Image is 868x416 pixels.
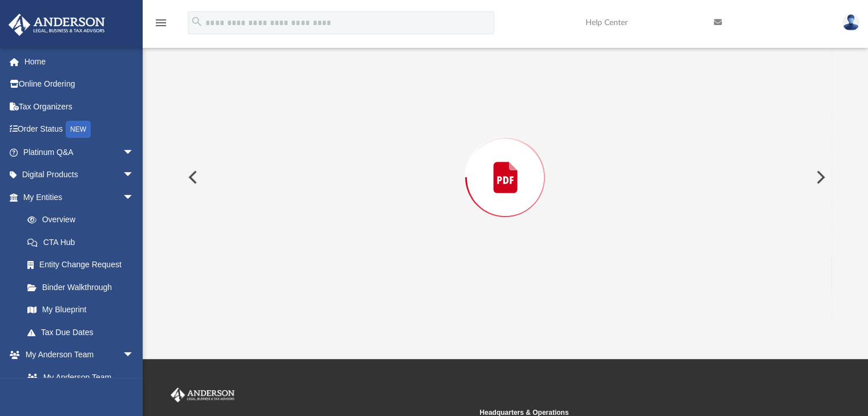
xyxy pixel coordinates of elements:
a: Digital Productsarrow_drop_down [8,164,151,186]
img: Anderson Advisors Platinum Portal [168,388,237,402]
div: NEW [66,121,91,138]
a: Online Ordering [8,73,151,96]
a: Order StatusNEW [8,118,151,141]
a: Home [8,50,151,73]
span: arrow_drop_down [123,164,146,187]
button: Next File [807,161,832,193]
a: menu [154,22,168,30]
img: Anderson Advisors Platinum Portal [5,14,108,36]
a: Overview [16,209,151,231]
a: Tax Organizers [8,95,151,118]
a: Binder Walkthrough [16,276,151,299]
button: Previous File [179,161,204,193]
div: Preview [179,1,832,325]
a: CTA Hub [16,231,151,254]
span: arrow_drop_down [123,141,146,164]
a: My Anderson Team [16,366,140,389]
a: My Blueprint [16,299,146,321]
a: Tax Due Dates [16,321,151,344]
a: Platinum Q&Aarrow_drop_down [8,141,151,164]
a: Entity Change Request [16,254,151,276]
i: search [191,15,203,28]
span: arrow_drop_down [123,186,146,209]
i: menu [154,16,168,30]
img: User Pic [842,14,859,31]
a: My Anderson Teamarrow_drop_down [8,344,146,366]
span: arrow_drop_down [123,344,146,367]
a: My Entitiesarrow_drop_down [8,186,151,209]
